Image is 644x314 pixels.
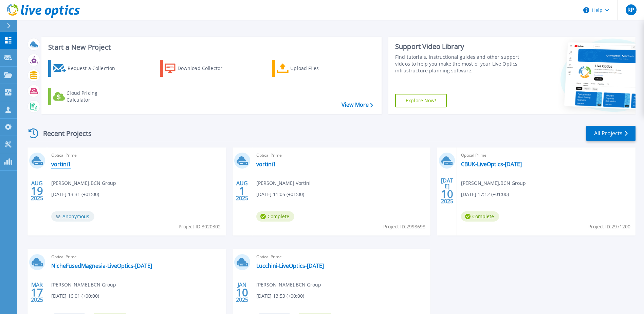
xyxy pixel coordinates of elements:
[588,223,630,230] span: Project ID: 2971200
[26,125,101,142] div: Recent Projects
[31,188,43,194] span: 19
[51,161,71,168] a: vortini1
[395,42,521,51] div: Support Video Library
[256,211,294,222] span: Complete
[51,281,116,289] span: [PERSON_NAME] , BCN Group
[441,191,453,197] span: 10
[31,280,43,305] div: MAR 2025
[395,94,447,107] a: Explore Now!
[179,223,221,230] span: Project ID: 3020302
[461,211,499,222] span: Complete
[51,211,94,222] span: Anonymous
[31,178,43,203] div: AUG 2025
[236,280,249,305] div: JAN 2025
[256,292,304,300] span: [DATE] 13:53 (+00:00)
[461,179,526,187] span: [PERSON_NAME] , BCN Group
[256,191,304,198] span: [DATE] 11:05 (+01:00)
[395,54,521,74] div: Find tutorials, instructional guides and other support videos to help you make the most of your L...
[48,88,124,105] a: Cloud Pricing Calculator
[342,102,373,108] a: View More
[48,43,373,51] h3: Start a New Project
[68,62,122,75] div: Request a Collection
[256,253,427,261] span: Optical Prime
[51,262,152,269] a: NicheFusedMagnesia-LiveOptics-[DATE]
[31,290,43,295] span: 17
[48,60,124,77] a: Request a Collection
[236,290,248,295] span: 10
[51,152,222,159] span: Optical Prime
[461,161,522,168] a: CBUK-LiveOptics-[DATE]
[586,126,636,141] a: All Projects
[627,7,634,13] span: RP
[290,62,345,75] div: Upload Files
[51,191,99,198] span: [DATE] 13:31 (+01:00)
[51,179,116,187] span: [PERSON_NAME] , BCN Group
[461,191,509,198] span: [DATE] 17:12 (+01:00)
[441,178,454,203] div: [DATE] 2025
[160,60,236,77] a: Download Collector
[256,152,427,159] span: Optical Prime
[178,62,232,75] div: Download Collector
[239,188,245,194] span: 1
[461,152,631,159] span: Optical Prime
[256,161,276,168] a: vortini1
[51,292,99,300] span: [DATE] 16:01 (+00:00)
[67,90,121,103] div: Cloud Pricing Calculator
[256,262,324,269] a: Lucchini-LiveOptics-[DATE]
[256,281,321,289] span: [PERSON_NAME] , BCN Group
[383,223,425,230] span: Project ID: 2998698
[256,179,311,187] span: [PERSON_NAME] , Vortini
[51,253,222,261] span: Optical Prime
[236,178,249,203] div: AUG 2025
[272,60,348,77] a: Upload Files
